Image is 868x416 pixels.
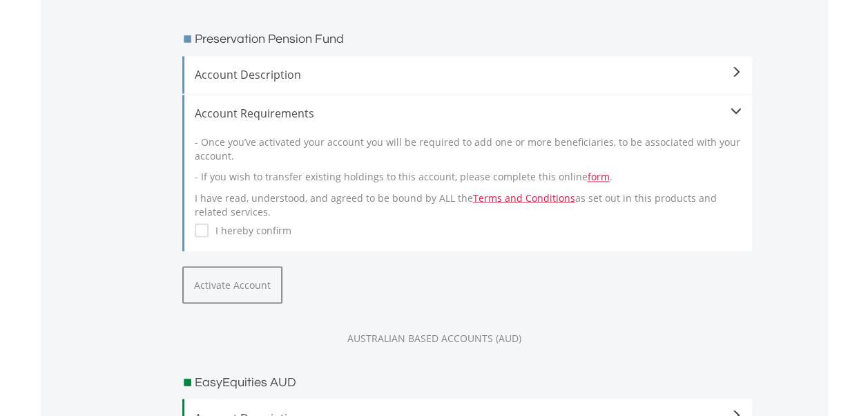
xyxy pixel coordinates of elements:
a: Terms and Conditions [473,191,575,204]
label: I hereby confirm [209,223,291,237]
h3: EasyEquities AUD [195,372,296,392]
span: Account Description [195,66,742,83]
div: Account Requirements [195,105,742,122]
button: Activate Account [182,266,282,303]
h3: Preservation Pension Fund [195,30,344,49]
a: form [588,170,610,183]
div: I have read, understood, and agreed to be bound by ALL the as set out in this products and relate... [195,122,742,240]
div: AUSTRALIAN BASED ACCOUNTS (AUD) [41,331,828,345]
p: - If you wish to transfer existing holdings to this account, please complete this online . [195,170,742,184]
p: - Once you’ve activated your account you will be required to add one or more beneficiaries, to be... [195,135,742,163]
